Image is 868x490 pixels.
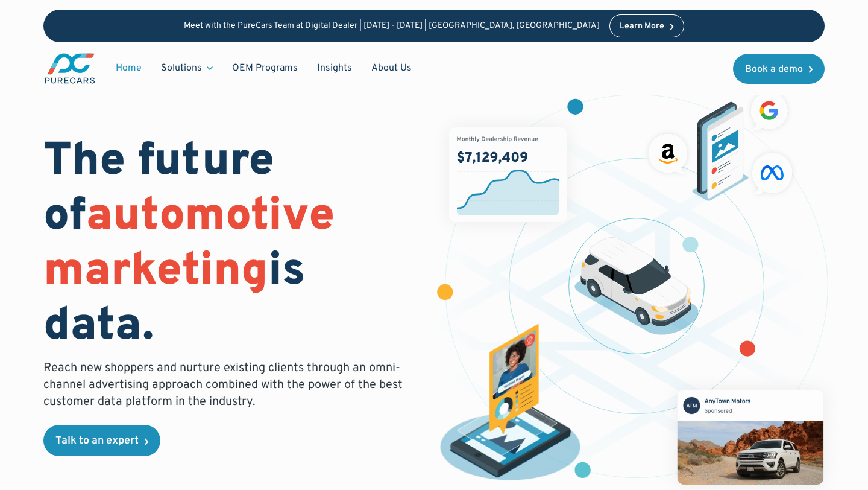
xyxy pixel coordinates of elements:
img: persona of a buyer [430,324,591,485]
span: automotive marketing [43,188,335,301]
img: purecars logo [43,52,96,85]
a: Learn More [609,14,684,37]
img: ads on social media and advertising partners [643,87,798,201]
div: Book a demo [745,65,803,74]
a: About Us [362,57,421,80]
div: Learn More [620,22,664,31]
a: Talk to an expert [43,425,160,456]
p: Meet with the PureCars Team at Digital Dealer | [DATE] - [DATE] | [GEOGRAPHIC_DATA], [GEOGRAPHIC_... [184,21,600,31]
img: chart showing monthly dealership revenue of $7m [449,127,567,221]
h1: The future of is data. [43,135,420,355]
a: Home [106,57,151,80]
div: Solutions [161,62,202,75]
a: OEM Programs [222,57,307,80]
p: Reach new shoppers and nurture existing clients through an omni-channel advertising approach comb... [43,360,410,410]
img: illustration of a vehicle [574,237,699,336]
div: Talk to an expert [55,436,139,447]
a: main [43,52,96,85]
a: Book a demo [733,54,825,84]
div: Solutions [151,57,222,80]
a: Insights [307,57,362,80]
